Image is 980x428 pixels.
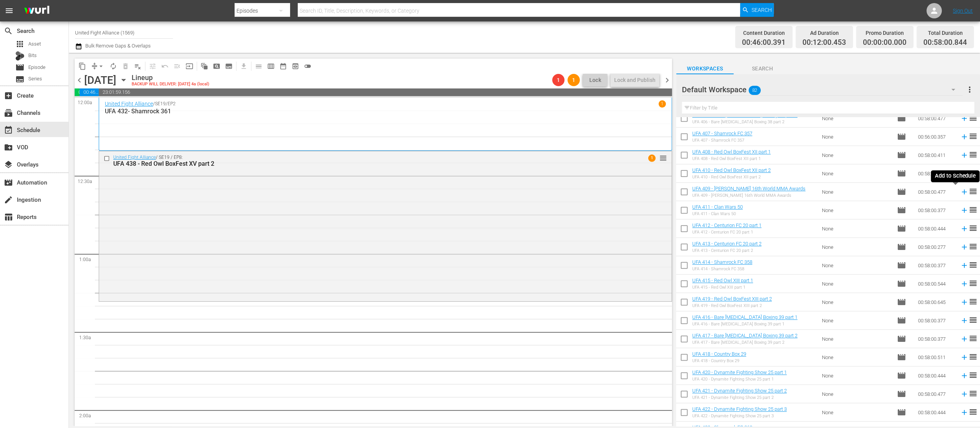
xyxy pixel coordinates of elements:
[969,315,978,325] span: reorder
[80,88,99,96] span: 00:46:00.391
[692,285,753,290] div: UFA 415 - Red Owl XIII part 1
[84,74,116,87] div: [DATE]
[915,274,957,293] td: 00:58:00.544
[960,371,969,380] svg: Add to Schedule
[4,178,13,187] span: Automation
[915,348,957,366] td: 00:58:00.511
[692,340,797,345] div: UFA 417 - Bare [MEDICAL_DATA] Boxing 39 part 2
[960,335,969,343] svg: Add to Schedule
[969,297,978,306] span: reorder
[965,85,974,94] span: more_vert
[819,274,894,293] td: None
[153,101,155,106] p: /
[132,60,144,72] span: Clear Lineup
[897,408,906,417] span: Episode
[969,371,978,380] span: reorder
[662,75,672,85] span: chevron_right
[4,126,13,135] span: Schedule
[225,62,233,70] span: subtitles_outlined
[969,407,978,417] span: reorder
[692,149,771,155] a: UFA 408 - Red Owl BoxFest XII part 1
[692,259,752,265] a: UFA 414 - Shamrock FC 358
[819,238,894,256] td: None
[4,26,13,36] span: Search
[897,389,906,399] span: Episode
[960,390,969,398] svg: Add to Schedule
[692,333,797,338] a: UFA 417 - Bare [MEDICAL_DATA] Boxing 39 part 2
[969,150,978,159] span: reorder
[4,160,13,169] span: Overlays
[84,43,151,49] span: Bulk Remove Gaps & Overlaps
[969,279,978,288] span: reorder
[819,403,894,421] td: None
[960,353,969,361] svg: Add to Schedule
[610,73,659,87] button: Lock and Publish
[692,211,743,216] div: UFA 411 - Clan Wars 50
[897,334,906,343] span: Episode
[113,155,628,167] div: / SE19 / EP8:
[692,358,746,363] div: UFA 418 - Country Box 29
[648,154,656,162] span: 1
[289,60,302,72] span: View Backup
[614,73,656,87] div: Lock and Publish
[742,38,786,47] span: 00:46:00.391
[692,314,797,320] a: UFA 416 - Bare [MEDICAL_DATA] Boxing 39 part 1
[915,366,957,385] td: 00:58:00.444
[915,385,957,403] td: 00:58:00.477
[552,77,564,83] span: 1
[692,413,787,418] div: UFA 422 - Dynamite Fighting Show 25 part 3
[960,169,969,178] svg: Add to Schedule
[897,132,906,141] span: Episode
[819,293,894,311] td: None
[267,62,275,70] span: calendar_view_week_outlined
[969,352,978,361] span: reorder
[78,62,86,70] span: content_copy
[5,6,14,15] span: menu
[915,403,957,421] td: 00:58:00.444
[897,150,906,160] span: Episode
[134,62,142,70] span: playlist_remove_outlined
[969,205,978,214] span: reorder
[969,224,978,233] span: reorder
[676,64,734,74] span: Workspaces
[692,303,772,308] div: UFA 419 - Red Owl BoxFest XIII part 2
[265,60,277,72] span: Week Calendar View
[960,132,969,141] svg: Add to Schedule
[915,164,957,183] td: 00:58:00.544
[28,64,46,71] span: Episode
[969,168,978,178] span: reorder
[915,256,957,274] td: 00:58:00.377
[132,74,209,82] div: Lineup
[113,160,628,167] div: UFA 438 - Red Owl BoxFest XV part 2
[304,62,311,70] span: toggle_off
[97,62,105,70] span: arrow_drop_down
[915,330,957,348] td: 00:58:00.377
[586,76,604,84] span: Lock
[692,388,787,394] a: UFA 421 - Dynamite Fighting Show 25 part 2
[953,8,973,14] a: Sign Out
[742,28,786,38] div: Content Duration
[915,109,957,127] td: 00:58:00.477
[75,88,80,96] span: 00:12:00.453
[692,131,752,136] a: UFA 407 - Shamrock FC 357
[250,59,265,74] span: Day Calendar View
[897,224,906,233] span: Episode
[105,101,153,107] a: United Fight Alliance
[969,260,978,270] span: reorder
[15,63,24,72] span: Episode
[119,60,132,72] span: Select an event to delete
[4,143,13,152] span: VOD
[819,366,894,385] td: None
[659,154,667,162] button: reorder
[109,62,117,70] span: autorenew_outlined
[28,75,42,83] span: Series
[661,101,664,106] p: 1
[819,385,894,403] td: None
[692,193,806,198] div: UFA 409 - [PERSON_NAME] 16th World MMA Awards
[969,242,978,251] span: reorder
[915,293,957,311] td: 00:58:00.645
[4,195,13,204] span: Ingestion
[969,113,978,123] span: reorder
[692,377,787,382] div: UFA 420 - Dynamite Fighting Show 25 part 1
[692,241,761,247] a: UFA 413 - Centurion FC 20 part 2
